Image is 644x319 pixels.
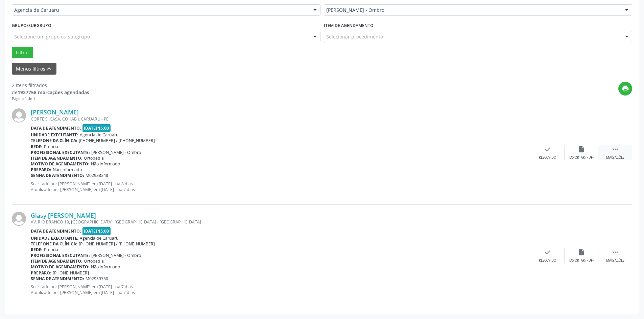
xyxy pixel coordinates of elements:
div: de [12,89,89,96]
label: Grupo/Subgrupo [12,20,51,31]
span: [PERSON_NAME] - Ombro [91,150,141,155]
b: Unidade executante: [31,132,78,138]
i: check [544,145,551,153]
b: Motivo de agendamento: [31,264,90,270]
i: check [544,248,551,256]
span: Não informado [53,167,82,172]
b: Item de agendamento: [31,155,82,161]
span: [PERSON_NAME] - Ombro [326,7,619,14]
span: [DATE] 15:00 [82,124,111,132]
b: Senha de atendimento: [31,172,84,178]
a: [PERSON_NAME] [31,108,79,116]
b: Item de agendamento: [31,258,82,264]
b: Senha de atendimento: [31,276,84,282]
span: Própria [44,247,58,252]
b: Preparo: [31,270,51,276]
button: Filtrar [12,47,33,58]
span: [PHONE_NUMBER] / [PHONE_NUMBER] [79,241,155,247]
a: Glasy [PERSON_NAME] [31,212,96,219]
div: Página 1 de 1 [12,96,89,102]
div: Resolvido [539,258,556,263]
i: insert_drive_file [578,145,585,153]
span: Própria [44,144,58,150]
span: Ortopedia [84,258,104,264]
p: Solicitado por [PERSON_NAME] em [DATE] - há 7 dias Atualizado por [PERSON_NAME] em [DATE] - há 7 ... [31,284,531,295]
span: Agencia de Caruaru [80,235,119,241]
span: Agencia de Caruaru [14,7,307,14]
span: [DATE] 15:00 [82,227,111,235]
span: M02938348 [86,172,108,178]
div: Mais ações [606,258,624,263]
span: Agencia de Caruaru [80,132,119,138]
span: Selecione um grupo ou subgrupo [14,33,90,40]
strong: 1927756 marcações agendadas [18,89,89,96]
div: CORTEIS, CASA, COHAB I, CARUARU - PE [31,116,531,122]
img: img [12,108,26,123]
i: print [622,85,629,92]
span: Selecionar procedimento [326,33,383,40]
b: Profissional executante: [31,150,90,155]
span: [PERSON_NAME] - Ombro [91,252,141,258]
i:  [612,248,619,256]
b: Unidade executante: [31,235,78,241]
b: Data de atendimento: [31,228,81,234]
b: Rede: [31,144,43,150]
img: img [12,212,26,226]
i: insert_drive_file [578,248,585,256]
b: Data de atendimento: [31,125,81,131]
label: Item de agendamento [324,20,374,31]
b: Preparo: [31,167,51,172]
span: [PHONE_NUMBER] / [PHONE_NUMBER] [79,138,155,143]
span: Não informado [91,264,120,270]
button: Menos filtroskeyboard_arrow_up [12,63,56,75]
div: 2 itens filtrados [12,82,89,89]
div: Mais ações [606,155,624,160]
span: Ortopedia [84,155,104,161]
div: Exportar (PDF) [569,155,594,160]
span: M02939750 [86,276,108,282]
b: Telefone da clínica: [31,138,77,143]
div: AV. RIO BRANCO 19, [GEOGRAPHIC_DATA], [GEOGRAPHIC_DATA] - [GEOGRAPHIC_DATA] [31,219,531,225]
b: Telefone da clínica: [31,241,77,247]
b: Rede: [31,247,43,252]
span: Não informado [91,161,120,167]
i:  [612,145,619,153]
b: Motivo de agendamento: [31,161,90,167]
i: keyboard_arrow_up [45,65,53,72]
div: Exportar (PDF) [569,258,594,263]
b: Profissional executante: [31,252,90,258]
div: Resolvido [539,155,556,160]
button: print [618,82,632,96]
span: [PHONE_NUMBER] [53,270,89,276]
p: Solicitado por [PERSON_NAME] em [DATE] - há 8 dias Atualizado por [PERSON_NAME] em [DATE] - há 7 ... [31,181,531,192]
